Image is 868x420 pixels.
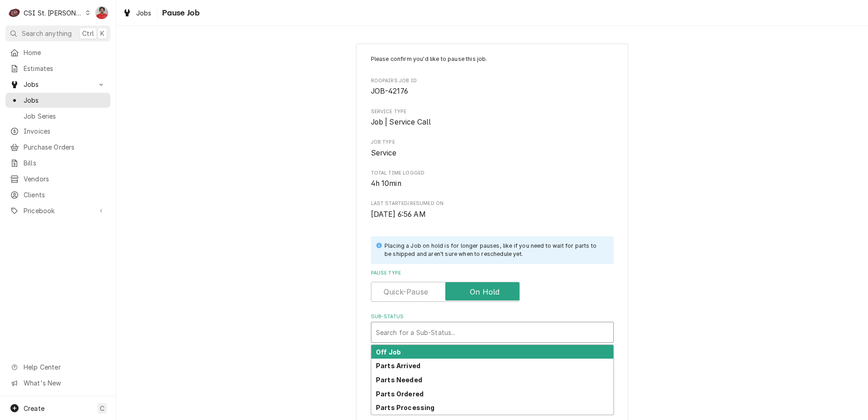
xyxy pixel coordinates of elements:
[100,29,104,38] span: K
[371,139,614,146] span: Job Type
[371,148,614,159] span: Job Type
[371,108,614,128] div: Service Type
[371,87,408,95] span: JOB-42176
[371,118,431,126] span: Job | Service Call
[24,362,105,372] span: Help Center
[371,209,614,220] span: Last Started/Resumed On
[119,5,155,20] a: Jobs
[376,348,401,356] strong: Off Job
[371,77,614,97] div: Roopairs Job ID
[371,86,614,97] span: Roopairs Job ID
[376,404,435,411] strong: Parts Processing
[8,6,21,19] div: CSI St. Louis's Avatar
[5,45,110,60] a: Home
[371,55,614,407] div: Job Pause Form
[5,375,110,390] a: Go to What's New
[376,362,420,370] strong: Parts Arrived
[5,187,110,202] a: Clients
[5,171,110,186] a: Vendors
[371,210,426,219] span: [DATE] 6:56 AM
[24,158,106,168] span: Bills
[95,6,108,19] div: Nicholas Faubert's Avatar
[371,179,401,188] span: 4h 10min
[371,270,614,277] label: Pause Type
[24,95,106,105] span: Jobs
[5,155,110,170] a: Bills
[371,55,614,63] p: Please confirm you'd like to pause this job.
[371,313,614,343] div: Sub-Status
[371,200,614,207] span: Last Started/Resumed On
[24,64,106,73] span: Estimates
[95,6,108,19] div: NF
[136,8,152,18] span: Jobs
[385,242,605,259] div: Placing a Job on hold is for longer pauses, like if you need to wait for parts to be shipped and ...
[24,111,106,121] span: Job Series
[5,109,110,124] a: Job Series
[371,117,614,128] span: Service Type
[24,126,106,136] span: Invoices
[376,390,424,398] strong: Parts Ordered
[24,174,106,184] span: Vendors
[5,25,110,41] button: Search anythingCtrlK
[371,200,614,220] div: Last Started/Resumed On
[371,170,614,177] span: Total Time Logged
[24,8,83,18] div: CSI St. [PERSON_NAME]
[82,29,94,38] span: Ctrl
[371,108,614,115] span: Service Type
[8,6,21,19] div: C
[371,139,614,158] div: Job Type
[371,178,614,189] span: Total Time Logged
[371,270,614,302] div: Pause Type
[5,140,110,155] a: Purchase Orders
[376,376,422,384] strong: Parts Needed
[371,170,614,189] div: Total Time Logged
[5,203,110,218] a: Go to Pricebook
[24,80,92,89] span: Jobs
[5,61,110,76] a: Estimates
[24,48,106,57] span: Home
[24,405,44,412] span: Create
[22,29,72,38] span: Search anything
[5,93,110,108] a: Jobs
[24,206,92,215] span: Pricebook
[100,404,104,413] span: C
[5,124,110,139] a: Invoices
[5,77,110,92] a: Go to Jobs
[371,77,614,85] span: Roopairs Job ID
[371,313,614,320] label: Sub-Status
[5,360,110,375] a: Go to Help Center
[371,149,397,157] span: Service
[24,142,106,152] span: Purchase Orders
[24,378,105,388] span: What's New
[24,190,106,200] span: Clients
[159,7,200,19] span: Pause Job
